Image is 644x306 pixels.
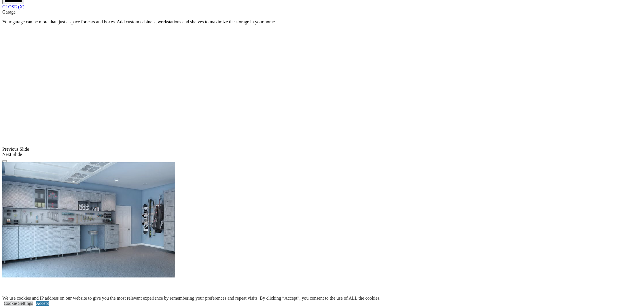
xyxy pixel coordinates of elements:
[2,160,7,162] button: Click here to pause slide show
[36,301,49,306] a: Accept
[2,147,642,152] div: Previous Slide
[2,296,380,301] div: We use cookies and IP address on our website to give you the most relevant experience by remember...
[2,152,642,157] div: Next Slide
[2,19,642,24] p: Your garage can be more than just a space for cars and boxes. Add custom cabinets, workstations a...
[2,4,24,9] a: CLOSE (X)
[4,301,33,306] a: Cookie Settings
[2,10,16,14] span: Garage
[2,162,175,277] img: Banner for mobile view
